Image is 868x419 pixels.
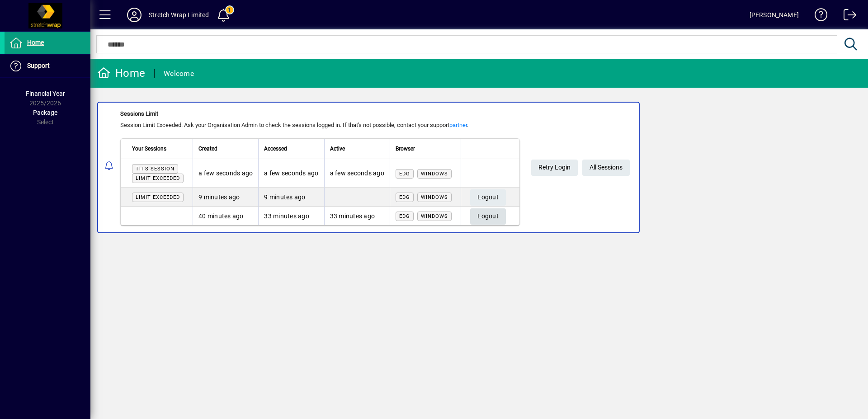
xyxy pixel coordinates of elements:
[198,144,217,154] span: Created
[590,160,623,175] span: All Sessions
[421,194,448,200] span: Windows
[324,159,390,188] td: a few seconds ago
[396,144,415,154] span: Browser
[193,188,258,207] td: 9 minutes ago
[264,144,287,154] span: Accessed
[132,144,166,154] span: Your Sessions
[120,109,520,118] div: Sessions Limit
[193,159,258,188] td: a few seconds ago
[164,66,194,81] div: Welcome
[421,213,448,219] span: Windows
[120,7,149,23] button: Profile
[149,8,209,22] div: Stretch Wrap Limited
[399,213,410,219] span: Edg
[470,189,506,206] button: Logout
[837,2,857,31] a: Logout
[324,207,390,225] td: 33 minutes ago
[538,160,571,175] span: Retry Login
[26,90,65,97] span: Financial Year
[582,160,630,176] a: All Sessions
[399,171,410,177] span: Edg
[477,190,499,205] span: Logout
[449,122,467,128] a: partner
[136,175,180,181] span: Limit exceeded
[27,39,44,46] span: Home
[421,171,448,177] span: Windows
[477,209,499,224] span: Logout
[136,166,175,172] span: This session
[808,2,828,31] a: Knowledge Base
[399,194,410,200] span: Edg
[258,159,324,188] td: a few seconds ago
[470,208,506,225] button: Logout
[27,62,50,69] span: Support
[750,8,799,22] div: [PERSON_NAME]
[258,207,324,225] td: 33 minutes ago
[531,160,578,176] button: Retry Login
[330,144,345,154] span: Active
[193,207,258,225] td: 40 minutes ago
[5,55,90,77] a: Support
[258,188,324,207] td: 9 minutes ago
[97,66,145,80] div: Home
[120,121,520,130] div: Session Limit Exceeded. Ask your Organisation Admin to check the sessions logged in. If that's no...
[90,102,868,233] app-alert-notification-menu-item: Sessions Limit
[33,109,57,116] span: Package
[136,194,180,200] span: Limit exceeded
